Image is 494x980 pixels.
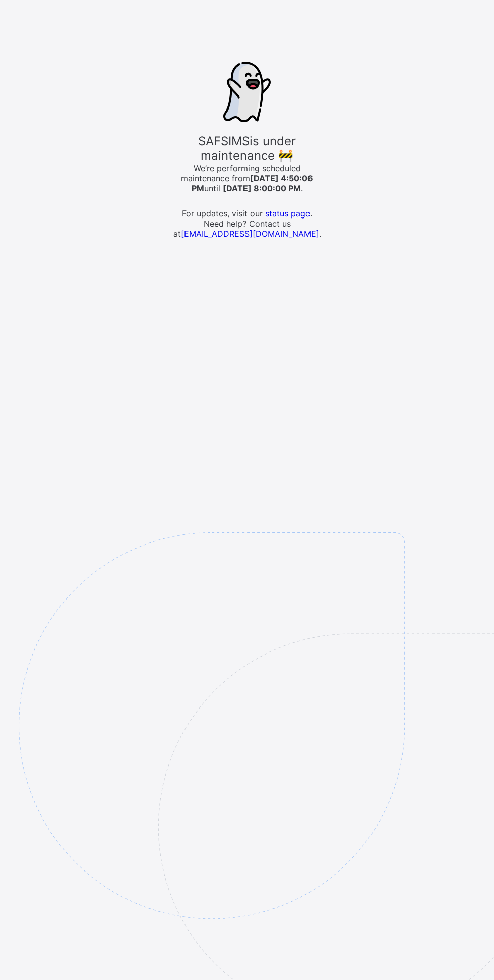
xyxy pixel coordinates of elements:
[223,62,271,122] img: ghost-strokes.05e252ede52c2f8dbc99f45d5e1f5e9f.svg
[192,173,314,193] b: [DATE] 4:50:06 PM
[171,219,323,239] span: Need help? Contact us at .
[181,229,319,239] a: [EMAIL_ADDRESS][DOMAIN_NAME]
[265,208,310,219] a: status page
[171,208,323,219] span: For updates, visit our .
[171,163,323,193] span: We’re performing scheduled maintenance from until .
[223,183,301,193] b: [DATE] 8:00:00 PM
[171,134,323,163] span: SAFSIMS is under maintenance 🚧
